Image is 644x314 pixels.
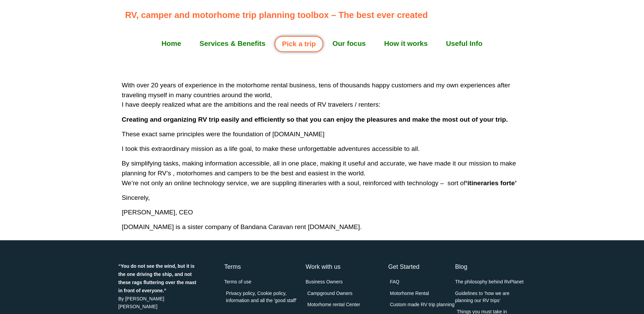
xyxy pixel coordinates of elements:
span: Custom made RV trip planning [388,301,454,308]
a: Services & Benefits [190,35,275,52]
a: Motorhome Rental [388,290,455,297]
strong: ‘itineraries forte’ [465,179,516,187]
h4: Work with us [306,262,388,272]
a: Terms of use [224,278,306,285]
span: Business Owners [306,278,343,285]
a: Privacy policy, Cookie policy, information and all the 'good staff' [224,290,306,304]
a: Home [152,35,190,52]
span: The philosophy behind RvPlanet [455,278,523,285]
a: How it works [375,35,437,52]
span: [DOMAIN_NAME] is a sister company of Bandana Caravan rent [DOMAIN_NAME]. [122,223,362,230]
a: Useful Info [437,35,492,52]
span: We’re not only an online technology service, we are suppling itineraries with a soul, reinforced ... [122,179,517,187]
span: Campground Owners [306,290,352,297]
span: [PERSON_NAME], CEO [122,209,193,216]
a: Our focus [323,35,375,52]
nav: Menu [125,35,519,52]
a: FAQ [388,278,455,285]
span: Motorhome rental Center [306,301,360,308]
strong: Creating and organizing RV trip easily and efficiently so that you can enjoy the pleasures and ma... [122,116,508,123]
span: I took this extraordinary mission as a life goal, to make these unforgettable adventures accessib... [122,145,420,152]
span: With over 20 years of experience in the motorhome rental business, tens of thousands happy custom... [122,82,510,99]
a: Pick a trip [275,36,323,52]
span: Terms of use [224,278,252,285]
span: By simplifying tasks, making information accessible, all in one place, making it useful and accur... [122,160,516,177]
div: By [PERSON_NAME] [PERSON_NAME] [118,262,197,311]
span: Motorhome Rental [388,290,429,297]
a: Guidelines to ‘how we are planning our RV trips’ [455,290,526,304]
h4: Terms [224,262,306,272]
p: RV, camper and motorhome trip planning toolbox – The best ever created [125,8,523,21]
h2: About Us [118,62,526,70]
a: Motorhome rental Center [306,301,388,308]
h4: Get Started [388,262,455,272]
strong: “You do not see the wind, but it is the one driving the ship, and not these rags fluttering over ... [118,263,197,293]
span: FAQ [388,278,399,285]
a: The philosophy behind RvPlanet [455,278,526,285]
a: Custom made RV trip planning [388,301,455,308]
span: I have deeply realized what are the ambitions and the real needs of RV travelers / renters: [122,101,381,108]
a: Campground Owners [306,290,388,297]
span: These exact same principles were the foundation of [DOMAIN_NAME] [122,130,325,138]
a: Business Owners [306,278,388,285]
h4: Blog [455,262,526,272]
span: Sincerely, [122,194,150,201]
